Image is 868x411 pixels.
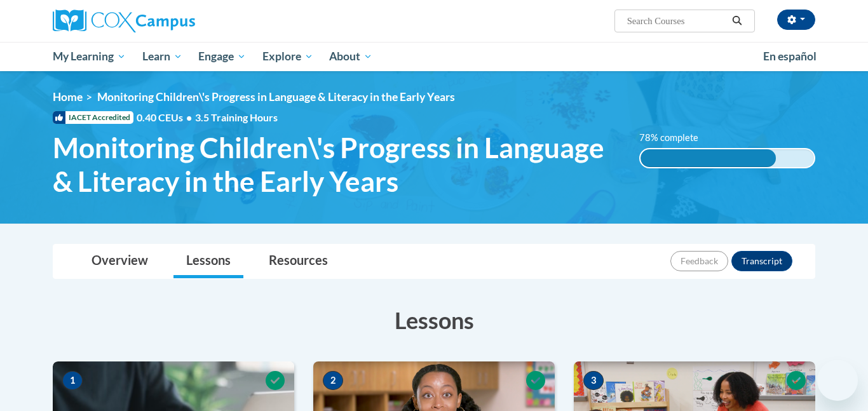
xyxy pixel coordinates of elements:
span: Explore [262,49,313,64]
a: Explore [254,42,322,71]
input: Search Courses [626,13,728,29]
a: Home [53,90,83,104]
a: Learn [134,42,191,71]
span: Monitoring Children\'s Progress in Language & Literacy in the Early Years [53,131,620,198]
span: IACET Accredited [53,111,133,124]
a: About [322,42,381,71]
span: Engage [198,49,246,64]
button: Account Settings [777,10,815,30]
span: Monitoring Children\'s Progress in Language & Literacy in the Early Years [97,90,455,104]
span: About [329,49,372,64]
span: 0.40 CEUs [137,111,195,125]
a: Cox Campus [53,10,294,32]
span: 1 [62,371,83,390]
span: Learn [142,49,182,64]
h3: Lessons [53,304,815,336]
button: Feedback [670,251,728,271]
a: Overview [79,245,161,278]
a: En español [755,43,825,70]
button: Transcript [731,251,792,271]
span: En español [763,50,817,63]
div: 78% complete [641,149,776,167]
img: Cox Campus [53,10,195,32]
a: My Learning [44,42,134,71]
div: Main menu [34,42,834,71]
span: 3 [583,371,604,390]
a: Resources [256,245,341,278]
a: Lessons [173,245,243,278]
a: Engage [190,42,254,71]
span: My Learning [53,49,126,64]
label: 78% complete [639,131,712,145]
iframe: Button to launch messaging window [817,360,858,401]
span: 2 [323,371,343,390]
span: 3.5 Training Hours [195,111,278,123]
button: Search [728,13,747,29]
span: • [186,111,192,123]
